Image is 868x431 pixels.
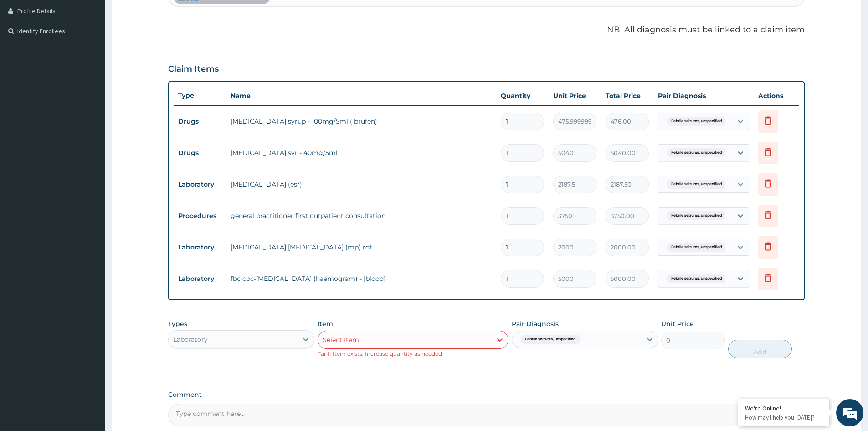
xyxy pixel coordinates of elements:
[149,5,171,26] div: Minimize live chat window
[667,211,727,220] span: Febrile seizures, unspecified
[601,87,653,105] th: Total Price
[549,87,601,105] th: Unit Price
[17,46,37,68] img: d_794563401_company_1708531726252_794563401
[512,319,559,328] label: Pair Diagnosis
[174,113,226,130] td: Drugs
[168,64,219,74] h3: Claim Items
[226,207,496,225] td: general practitioner first outpatient consultation
[667,117,727,126] span: Febrile seizures, unspecified
[653,87,754,105] th: Pair Diagnosis
[226,112,496,130] td: [MEDICAL_DATA] syrup - 100mg/5ml ( brufen)
[5,249,174,281] textarea: Type your message and hit 'Enter'
[226,144,496,162] td: [MEDICAL_DATA] syr - 40mg/5ml
[226,238,496,256] td: [MEDICAL_DATA] [MEDICAL_DATA] (mp) rdt
[174,208,226,224] td: Procedures
[226,270,496,288] td: fbc cbc-[MEDICAL_DATA] (haemogram) - [blood]
[168,320,187,328] label: Types
[47,51,153,63] div: Chat with us now
[667,274,727,283] span: Febrile seizures, unspecified
[226,175,496,193] td: [MEDICAL_DATA] (esr)
[745,404,822,412] div: We're Online!
[667,243,727,252] span: Febrile seizures, unspecified
[667,148,727,157] span: Febrile seizures, unspecified
[754,87,799,105] th: Actions
[168,24,805,36] p: NB: All diagnosis must be linked to a claim item
[173,335,208,344] div: Laboratory
[667,180,727,189] span: Febrile seizures, unspecified
[174,87,226,104] th: Type
[53,115,126,207] span: We're online!
[323,335,359,344] div: Select Item
[168,391,805,399] label: Comment
[745,414,822,421] p: How may I help you today?
[496,87,549,105] th: Quantity
[318,350,442,357] small: Tariff Item exists, Increase quantity as needed
[728,340,792,358] button: Add
[174,239,226,256] td: Laboratory
[174,145,226,161] td: Drugs
[520,335,580,344] span: Febrile seizures, unspecified
[174,270,226,287] td: Laboratory
[226,87,496,105] th: Name
[174,176,226,193] td: Laboratory
[318,319,333,328] label: Item
[661,319,694,328] label: Unit Price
